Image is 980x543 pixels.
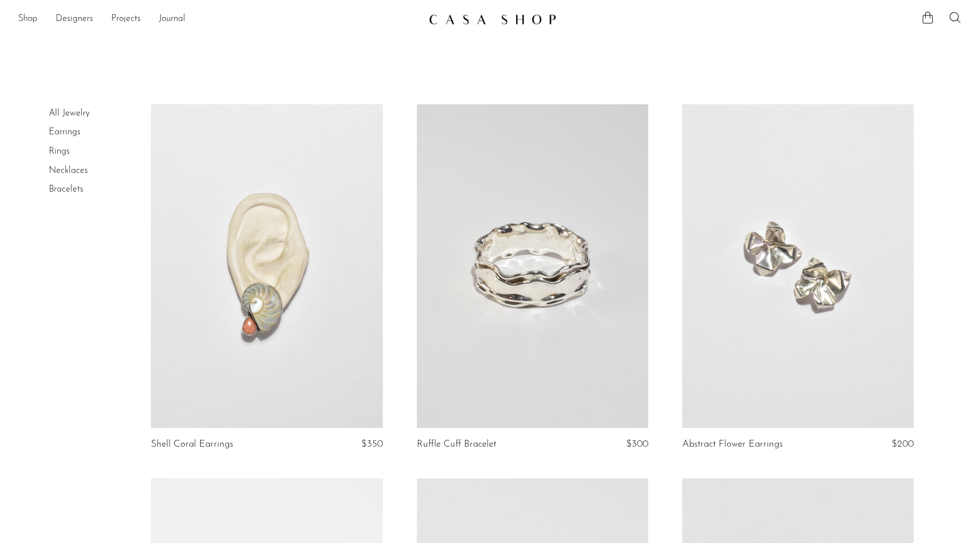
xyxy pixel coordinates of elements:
[159,12,185,27] a: Journal
[18,10,420,29] ul: NEW HEADER MENU
[49,147,70,156] a: Rings
[417,439,496,449] a: Ruffle Cuff Bracelet
[49,166,88,175] a: Necklaces
[56,12,93,27] a: Designers
[49,128,81,137] a: Earrings
[18,10,420,29] nav: Desktop navigation
[49,185,83,194] a: Bracelets
[682,439,783,449] a: Abstract Flower Earrings
[111,12,141,27] a: Projects
[151,439,233,449] a: Shell Coral Earrings
[361,439,383,449] span: $350
[49,109,90,118] a: All Jewelry
[18,12,37,27] a: Shop
[892,439,914,449] span: $200
[626,439,648,449] span: $300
